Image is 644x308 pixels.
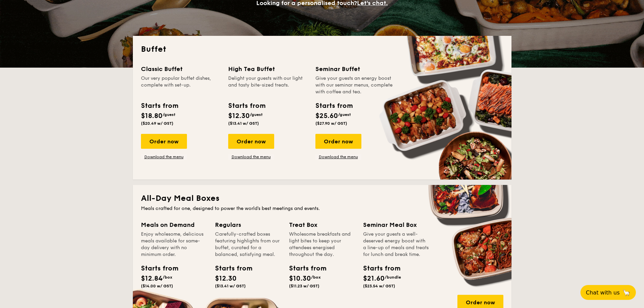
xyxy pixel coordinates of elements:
[315,75,395,95] div: Give your guests an energy boost with our seminar menus, complete with coffee and tea.
[315,154,361,160] a: Download the menu
[141,220,207,230] div: Meals on Demand
[363,284,395,288] span: ($23.54 w/ GST)
[315,64,395,74] div: Seminar Buffet
[228,75,307,95] div: Delight your guests with our light and tasty bite-sized treats.
[215,231,281,258] div: Carefully-crafted boxes featuring highlights from our buffet, curated for a balanced, satisfying ...
[141,44,503,55] h2: Buffet
[228,154,274,160] a: Download the menu
[228,134,274,149] div: Order now
[141,112,163,120] span: $18.80
[141,231,207,258] div: Enjoy wholesome, delicious meals available for same-day delivery with no minimum order.
[228,121,259,126] span: ($13.41 w/ GST)
[141,134,187,149] div: Order now
[315,121,347,126] span: ($27.90 w/ GST)
[215,220,281,230] div: Regulars
[215,275,237,283] span: $12.30
[141,263,171,274] div: Starts from
[250,112,263,117] span: /guest
[580,285,636,300] button: Chat with us🦙
[586,289,620,296] span: Chat with us
[363,275,385,283] span: $21.60
[163,112,175,117] span: /guest
[141,75,220,95] div: Our very popular buffet dishes, complete with set-up.
[228,64,307,74] div: High Tea Buffet
[289,220,355,230] div: Treat Box
[315,134,361,149] div: Order now
[141,205,503,212] div: Meals crafted for one, designed to power the world's best meetings and events.
[141,121,173,126] span: ($20.49 w/ GST)
[141,284,173,288] span: ($14.00 w/ GST)
[141,64,220,74] div: Classic Buffet
[363,220,429,230] div: Seminar Meal Box
[363,263,393,274] div: Starts from
[141,154,187,160] a: Download the menu
[315,101,352,111] div: Starts from
[289,284,319,288] span: ($11.23 w/ GST)
[363,231,429,258] div: Give your guests a well-deserved energy boost with a line-up of meals and treats for lunch and br...
[228,112,250,120] span: $12.30
[338,112,351,117] span: /guest
[141,101,178,111] div: Starts from
[289,263,319,274] div: Starts from
[622,289,630,297] span: 🦙
[141,193,503,204] h2: All-Day Meal Boxes
[163,275,172,280] span: /box
[141,275,163,283] span: $12.84
[289,275,311,283] span: $10.30
[228,101,265,111] div: Starts from
[289,231,355,258] div: Wholesome breakfasts and light bites to keep your attendees energised throughout the day.
[215,284,246,288] span: ($13.41 w/ GST)
[385,275,401,280] span: /bundle
[315,112,338,120] span: $25.60
[215,263,245,274] div: Starts from
[311,275,321,280] span: /box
